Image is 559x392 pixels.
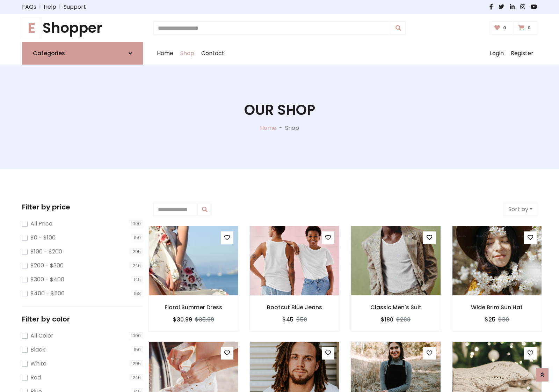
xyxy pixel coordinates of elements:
a: Home [260,124,276,132]
span: | [56,3,64,11]
a: EShopper [22,20,143,36]
span: 246 [131,262,143,269]
h6: Classic Men's Suit [351,304,441,311]
del: $35.99 [195,316,214,324]
label: $0 - $100 [30,234,56,242]
a: Shop [177,42,198,65]
h1: Our Shop [244,102,315,118]
h6: $180 [381,316,393,323]
a: Support [64,3,86,11]
h6: Bootcut Blue Jeans [250,304,340,311]
span: 168 [132,290,143,297]
del: $50 [296,316,307,324]
p: Shop [285,124,299,132]
a: Login [486,42,507,65]
label: $200 - $300 [30,261,64,270]
label: $300 - $400 [30,275,64,284]
h6: Categories [33,50,65,57]
a: 0 [514,21,537,35]
h1: Shopper [22,20,143,36]
span: E [22,18,41,38]
a: Register [507,42,537,65]
label: Black [30,346,45,354]
label: All Price [30,220,52,228]
a: Home [153,42,177,65]
span: 1000 [129,220,143,227]
h6: Floral Summer Dress [148,304,239,311]
h6: $25 [485,316,495,323]
span: 150 [132,234,143,241]
span: 295 [131,360,143,367]
h5: Filter by price [22,203,143,211]
a: FAQs [22,3,36,11]
span: 0 [526,25,532,31]
del: $30 [498,316,509,324]
span: 295 [131,248,143,255]
span: 1000 [129,332,143,339]
span: 150 [132,346,143,353]
a: Help [44,3,56,11]
del: $200 [396,316,411,324]
label: All Color [30,332,53,340]
label: $100 - $200 [30,247,62,256]
span: | [36,3,44,11]
span: 145 [132,276,143,283]
h5: Filter by color [22,315,143,323]
a: Categories [22,42,143,65]
span: 0 [501,25,508,31]
h6: $45 [282,316,293,323]
p: - [276,124,285,132]
label: White [30,360,46,368]
a: 0 [490,21,513,35]
label: $400 - $500 [30,289,65,298]
h6: $30.99 [173,316,192,323]
a: Contact [198,42,228,65]
label: Red [30,373,41,382]
h6: Wide Brim Sun Hat [452,304,542,311]
button: Sort by [504,203,537,216]
span: 246 [131,374,143,381]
